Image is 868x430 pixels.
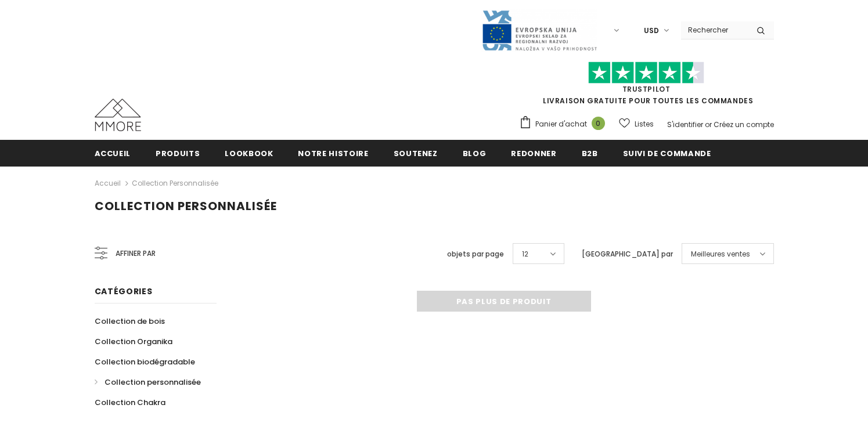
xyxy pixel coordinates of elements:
[225,140,273,166] a: Lookbook
[95,316,165,327] span: Collection de bois
[635,118,654,130] span: Listes
[116,247,156,260] span: Affiner par
[156,140,200,166] a: Produits
[394,140,438,166] a: soutenez
[156,148,200,159] span: Produits
[691,248,750,260] span: Meilleures ventes
[667,120,703,129] a: S'identifier
[714,120,774,129] a: Créez un compte
[705,120,712,129] span: or
[95,331,172,352] a: Collection Organika
[298,140,368,166] a: Notre histoire
[481,9,597,52] img: Javni Razpis
[511,148,556,159] span: Redonner
[298,148,368,159] span: Notre histoire
[95,372,201,392] a: Collection personnalisée
[511,140,556,166] a: Redonner
[519,67,774,106] span: LIVRAISON GRATUITE POUR TOUTES LES COMMANDES
[95,352,195,372] a: Collection biodégradable
[95,176,121,190] a: Accueil
[519,115,611,133] a: Panier d'achat 0
[95,286,153,297] span: Catégories
[588,62,704,84] img: Faites confiance aux étoiles pilotes
[95,148,131,159] span: Accueil
[95,356,195,367] span: Collection biodégradable
[225,148,273,159] span: Lookbook
[463,140,487,166] a: Blog
[481,25,597,35] a: Javni Razpis
[95,99,141,131] img: Cas MMORE
[95,397,165,408] span: Collection Chakra
[681,21,748,38] input: Search Site
[582,140,598,166] a: B2B
[644,25,659,37] span: USD
[95,336,172,347] span: Collection Organika
[619,114,654,134] a: Listes
[132,178,218,188] a: Collection personnalisée
[535,118,587,130] span: Panier d'achat
[623,148,711,159] span: Suivi de commande
[95,140,131,166] a: Accueil
[623,140,711,166] a: Suivi de commande
[592,117,605,130] span: 0
[447,248,504,260] label: objets par page
[95,311,165,331] a: Collection de bois
[95,392,165,413] a: Collection Chakra
[622,84,671,94] a: TrustPilot
[582,248,673,260] label: [GEOGRAPHIC_DATA] par
[394,148,438,159] span: soutenez
[522,248,528,260] span: 12
[105,377,201,388] span: Collection personnalisée
[463,148,487,159] span: Blog
[582,148,598,159] span: B2B
[95,198,277,214] span: Collection personnalisée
